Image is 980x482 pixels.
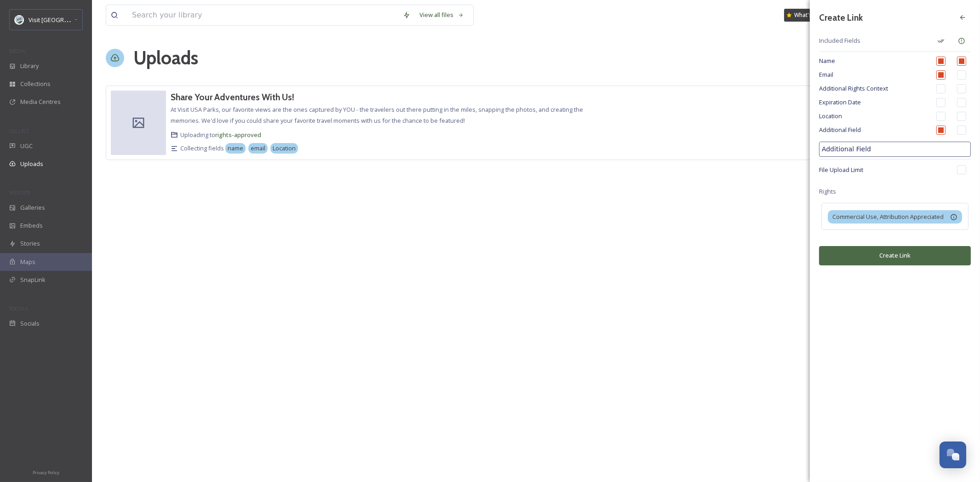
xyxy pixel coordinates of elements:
a: Privacy Policy [33,466,59,477]
span: Uploads [20,160,43,168]
span: Visit [GEOGRAPHIC_DATA] Parks [29,15,117,24]
span: name [228,144,243,153]
a: rights-approved [215,131,261,139]
span: Location [273,144,296,153]
span: Embeds [20,221,43,230]
span: Collecting fields [180,144,224,153]
h3: Share Your Adventures With Us! [171,92,294,103]
span: Privacy Policy [33,470,59,476]
span: Maps [20,258,35,266]
span: At Visit USA Parks, our favorite views are the ones captured by YOU - the travelers out there put... [171,105,583,125]
span: SnapLink [20,275,46,284]
span: WIDGETS [9,189,30,196]
span: Additional Field [819,126,929,134]
span: Library [20,62,39,70]
span: Stories [20,239,40,248]
button: Open Chat [940,442,966,468]
span: File Upload Limit [819,166,950,174]
input: Additional Field Name [819,142,971,157]
span: Uploading to [180,131,261,139]
span: email [251,144,265,153]
a: Share Your Adventures With Us! [171,91,294,104]
a: Uploads [133,44,198,72]
span: Included Fields [819,36,929,45]
span: Rights [819,187,836,196]
span: Collections [20,80,51,88]
span: Socials [20,319,40,328]
button: Create Link [819,246,971,265]
input: Search your library [127,5,398,25]
span: UGC [20,142,33,150]
span: Media Centres [20,98,61,106]
span: Email [819,70,929,79]
span: Location [819,112,929,120]
img: download.png [15,15,24,24]
span: SOCIALS [9,305,28,312]
a: What's New [784,9,830,22]
span: Commercial Use, Attribution Appreciated [832,212,944,221]
span: Expiration Date [819,98,929,107]
span: MEDIA [9,47,25,54]
span: Galleries [20,203,45,212]
span: Additional Rights Context [819,84,929,93]
h3: Create Link [819,11,863,24]
span: Name [819,57,929,65]
span: COLLECT [9,127,29,134]
a: View all files [415,6,469,24]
